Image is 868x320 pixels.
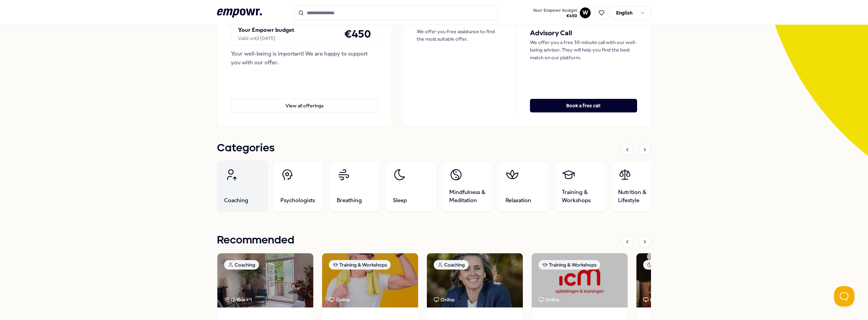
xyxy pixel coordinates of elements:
[532,253,628,307] img: package image
[427,253,523,307] img: package image
[533,13,577,19] span: € 450
[533,8,577,13] span: Your Empowr budget
[231,49,378,67] div: Your well-being is important! We are happy to support you with our offer.
[530,39,637,61] p: We offer you a free 30-minute call with our well-being advisor. They will help you find the best ...
[611,161,662,212] a: Nutrition & Lifestyle
[238,26,294,35] p: Your Empowr budget
[417,28,502,43] p: We offer you free assistance to find the most suitable offer.
[329,260,391,270] div: Training & Workshops
[322,253,418,307] img: package image
[531,6,578,20] button: Your Empowr budget€450
[555,161,606,212] a: Training & Workshops
[224,260,259,270] div: Coaching
[231,99,378,112] button: View all offerings
[506,196,531,205] span: Relaxation
[337,196,362,205] span: Breathing
[538,260,600,270] div: Training & Workshops
[393,196,407,205] span: Sleep
[224,296,252,303] div: Online + 1
[217,140,275,157] h1: Categories
[238,35,294,42] div: Valid until [DATE]
[530,99,637,112] button: Book a free call
[643,260,670,270] div: Sleep
[217,161,268,212] a: Coaching
[643,296,664,303] div: Online
[386,161,437,212] a: Sleep
[434,260,469,270] div: Coaching
[442,161,493,212] a: Mindfulness & Meditation
[329,296,350,303] div: Online
[530,6,580,20] a: Your Empowr budget€450
[217,253,313,307] img: package image
[344,25,371,42] h4: € 450
[562,188,598,205] span: Training & Workshops
[280,196,315,205] span: Psychologists
[530,28,637,39] h5: Advisory Call
[834,286,854,306] iframe: Help Scout Beacon - Open
[217,232,294,249] h1: Recommended
[224,196,248,205] span: Coaching
[294,5,498,20] input: Search for products, categories or subcategories
[580,7,591,18] button: W
[330,161,380,212] a: Breathing
[231,88,378,112] a: View all offerings
[434,296,455,303] div: Online
[538,296,559,303] div: Online
[636,253,732,307] img: package image
[618,188,655,205] span: Nutrition & Lifestyle
[498,161,549,212] a: Relaxation
[273,161,324,212] a: Psychologists
[449,188,486,205] span: Mindfulness & Meditation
